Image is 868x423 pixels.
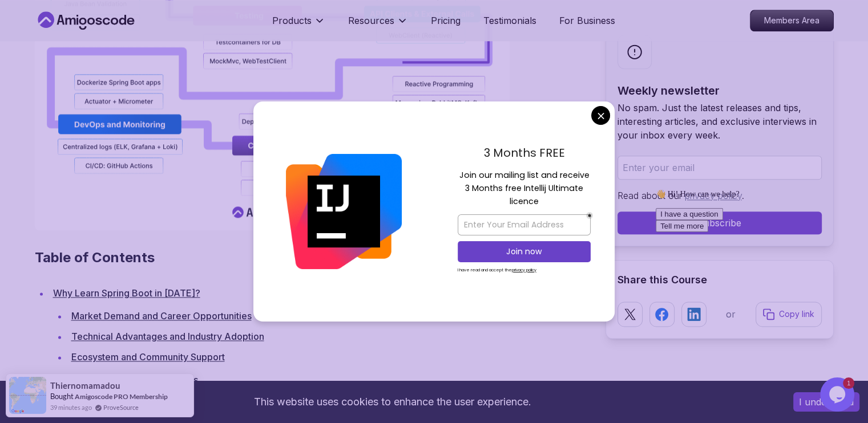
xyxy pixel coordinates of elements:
[617,101,822,142] p: No spam. Just the latest releases and tips, interesting articles, and exclusive interviews in you...
[272,14,325,36] button: Products
[5,5,210,47] div: 👋 Hi! How can we help?I have a questionTell me more
[617,189,822,202] p: Read about our .
[793,392,859,412] button: Accept cookies
[651,185,857,372] iframe: chat widget
[5,5,88,14] span: 👋 Hi! How can we help?
[71,310,252,322] a: Market Demand and Career Opportunities
[9,389,776,414] div: This website uses cookies to enhance the user experience.
[9,377,46,414] img: provesource social proof notification image
[35,249,587,267] h2: Table of Contents
[483,14,536,27] a: Testimonials
[50,392,74,401] span: Bought
[559,14,615,27] a: For Business
[617,156,822,180] input: Enter your email
[272,14,312,27] p: Products
[348,14,408,36] button: Resources
[5,23,72,35] button: I have a question
[50,402,92,412] span: 39 minutes ago
[75,392,168,401] a: Amigoscode PRO Membership
[50,381,120,391] span: thiernomamadou
[750,10,834,31] a: Members Area
[617,83,822,99] h2: Weekly newsletter
[750,10,833,31] p: Members Area
[103,402,139,412] a: ProveSource
[5,35,57,47] button: Tell me more
[617,211,822,234] button: Subscribe
[53,287,200,299] a: Why Learn Spring Boot in [DATE]?
[71,331,264,342] a: Technical Advantages and Industry Adoption
[431,14,461,27] a: Pricing
[71,351,225,363] a: Ecosystem and Community Support
[820,377,857,412] iframe: chat widget
[617,272,822,288] h2: Share this Course
[348,14,394,27] p: Resources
